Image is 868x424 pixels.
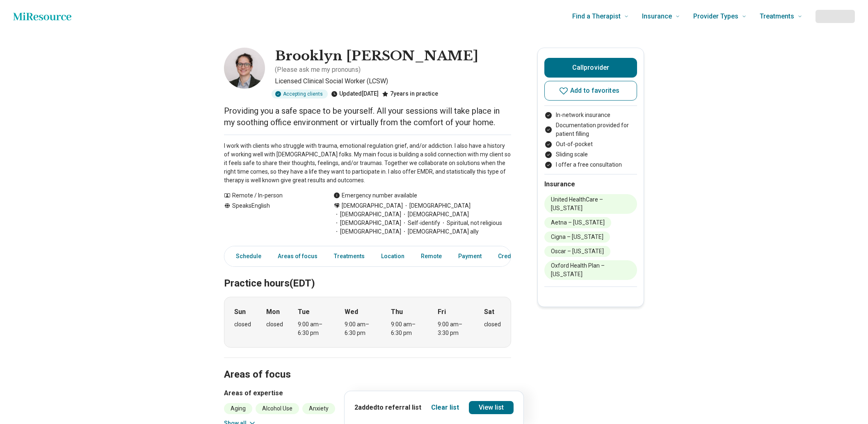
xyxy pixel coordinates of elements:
[342,202,403,210] span: [DEMOGRAPHIC_DATA]
[544,58,637,78] button: Callprovider
[642,11,672,22] span: Insurance
[544,194,637,214] li: United HealthCare – [US_STATE]
[234,320,251,329] div: closed
[693,11,738,22] span: Provider Types
[469,401,514,414] a: View list
[544,81,637,101] button: Add to favorites
[572,11,621,22] span: Find a Therapist
[345,307,358,317] strong: Wed
[224,297,511,348] div: When does the program meet?
[544,260,637,280] li: Oxford Health Plan – [US_STATE]
[302,403,335,414] li: Anxiety
[226,248,266,265] a: Schedule
[331,89,379,99] div: Updated [DATE]
[275,76,511,86] p: Licensed Clinical Social Worker (LCSW)
[333,191,417,200] div: Emergency number available
[544,111,637,169] ul: Payment options
[401,210,469,219] span: [DEMOGRAPHIC_DATA]
[403,202,471,210] span: [DEMOGRAPHIC_DATA]
[224,348,511,382] h2: Areas of focus
[401,227,479,236] span: [DEMOGRAPHIC_DATA] ally
[544,231,610,243] li: Cigna – [US_STATE]
[224,388,511,398] h3: Areas of expertise
[570,87,619,94] span: Add to favorites
[438,307,446,317] strong: Fri
[333,210,401,219] span: [DEMOGRAPHIC_DATA]
[544,217,611,228] li: Aetna – [US_STATE]
[382,89,438,99] div: 7 years in practice
[333,219,401,227] span: [DEMOGRAPHIC_DATA]
[266,307,280,317] strong: Mon
[391,320,423,337] div: 9:00 am – 6:30 pm
[544,121,637,138] li: Documentation provided for patient filling
[224,142,511,185] p: I work with clients who struggle with trauma, emotional regulation grief, and/or addiction. I als...
[376,248,409,265] a: Location
[760,11,794,22] span: Treatments
[13,8,71,25] a: Home page
[484,307,494,317] strong: Sat
[544,160,637,169] li: I offer a free consultation
[453,248,487,265] a: Payment
[438,320,469,337] div: 9:00 am – 3:30 pm
[544,246,610,257] li: Oscar – [US_STATE]
[275,65,361,75] p: ( Please ask me my pronouns )
[224,105,511,128] p: Providing you a safe space to be yourself. All your sessions will take place in my soothing offic...
[391,307,403,317] strong: Thu
[493,248,534,265] a: Credentials
[401,219,440,227] span: Self-identify
[273,248,322,265] a: Areas of focus
[377,403,421,411] span: to referral list
[544,150,637,159] li: Sliding scale
[416,248,447,265] a: Remote
[333,227,401,236] span: [DEMOGRAPHIC_DATA]
[354,403,421,413] p: 2 added
[224,257,511,291] h2: Practice hours (EDT)
[544,179,637,189] h2: Insurance
[224,191,317,200] div: Remote / In-person
[298,320,329,337] div: 9:00 am – 6:30 pm
[544,111,637,119] li: In-network insurance
[298,307,310,317] strong: Tue
[484,320,501,329] div: closed
[256,403,299,414] li: Alcohol Use
[345,320,376,337] div: 9:00 am – 6:30 pm
[224,403,252,414] li: Aging
[272,89,328,99] div: Accepting clients
[275,48,478,65] h1: Brooklyn [PERSON_NAME]
[234,307,246,317] strong: Sun
[544,140,637,149] li: Out-of-pocket
[431,403,459,413] button: Clear list
[329,248,370,265] a: Treatments
[440,219,502,227] span: Spiritual, not religious
[266,320,283,329] div: closed
[224,202,317,236] div: Speaks English
[224,48,265,89] img: Brooklyn Roddenberry, Licensed Clinical Social Worker (LCSW)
